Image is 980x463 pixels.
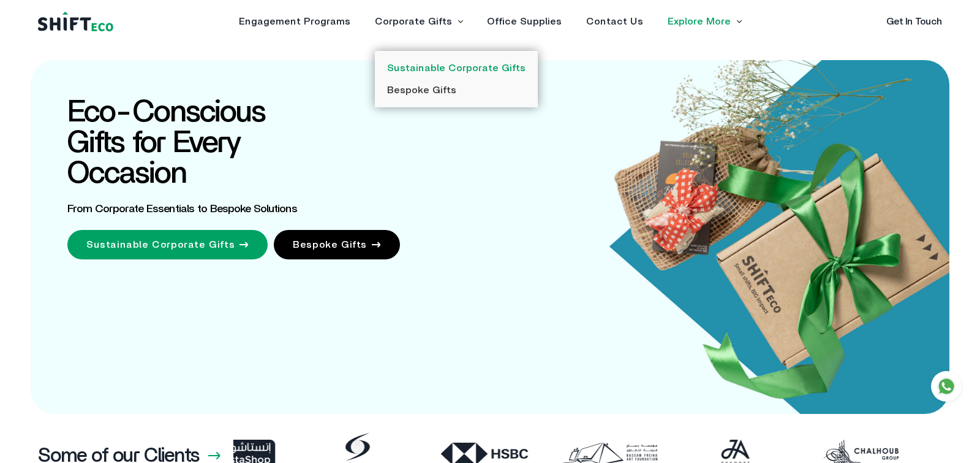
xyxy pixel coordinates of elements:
[67,97,265,189] span: Eco-Conscious Gifts for Every Occasion
[586,17,643,26] a: Contact Us
[274,230,400,259] a: Bespoke Gifts
[67,230,268,259] a: Sustainable Corporate Gifts
[387,63,526,73] a: Sustainable Corporate Gifts
[375,17,452,26] a: Corporate Gifts
[487,17,562,26] a: Office Supplies
[886,17,942,26] a: Get In Touch
[668,17,731,26] a: Explore More
[239,17,350,26] a: Engagement Programs
[387,85,456,95] a: Bespoke Gifts
[67,204,297,215] span: From Corporate Essentials to Bespoke Solutions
